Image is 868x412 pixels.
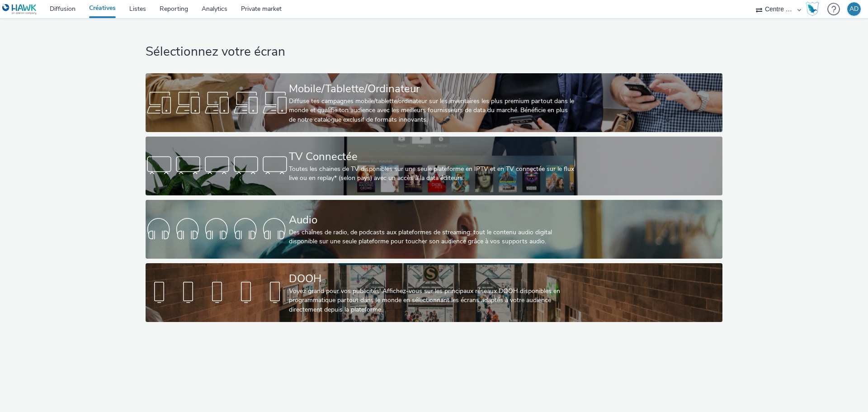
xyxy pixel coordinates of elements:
[289,97,576,124] div: Diffuse tes campagnes mobile/tablette/ordinateur sur les inventaires les plus premium partout dan...
[849,2,859,16] div: AD
[146,200,722,259] a: AudioDes chaînes de radio, de podcasts aux plateformes de streaming: tout le contenu audio digita...
[289,212,576,228] div: Audio
[289,287,576,314] div: Voyez grand pour vos publicités! Affichez-vous sur les principaux réseaux DOOH disponibles en pro...
[806,2,819,16] img: Hawk Academy
[2,4,37,15] img: undefined Logo
[289,165,576,183] div: Toutes les chaines de TV disponibles sur une seule plateforme en IPTV et en TV connectée sur le f...
[146,43,722,61] h1: Sélectionnez votre écran
[146,263,722,322] a: DOOHVoyez grand pour vos publicités! Affichez-vous sur les principaux réseaux DOOH disponibles en...
[289,228,576,246] div: Des chaînes de radio, de podcasts aux plateformes de streaming: tout le contenu audio digital dis...
[289,81,576,97] div: Mobile/Tablette/Ordinateur
[806,2,823,16] a: Hawk Academy
[146,73,722,132] a: Mobile/Tablette/OrdinateurDiffuse tes campagnes mobile/tablette/ordinateur sur les inventaires le...
[289,271,576,287] div: DOOH
[289,149,576,165] div: TV Connectée
[146,137,722,195] a: TV ConnectéeToutes les chaines de TV disponibles sur une seule plateforme en IPTV et en TV connec...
